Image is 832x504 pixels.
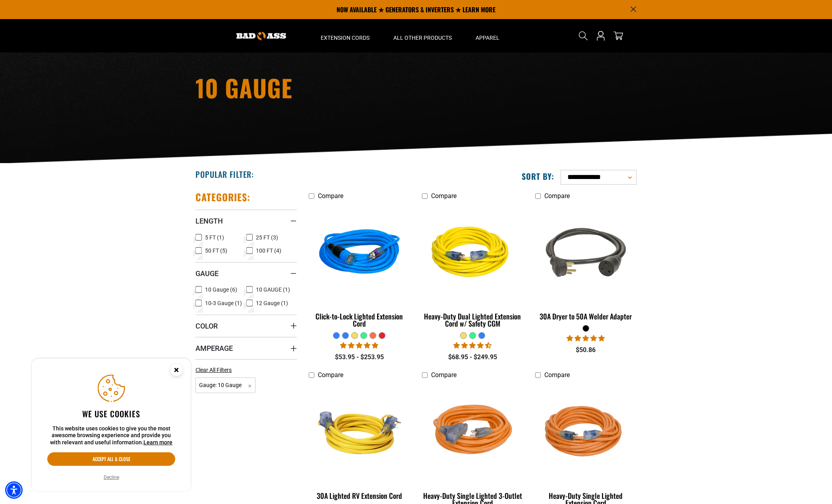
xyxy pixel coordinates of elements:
[195,210,297,232] summary: Length
[318,192,343,200] span: Compare
[205,235,224,240] span: 5 FT (1)
[195,344,233,353] span: Amperage
[536,208,636,299] img: black
[535,313,637,320] div: 30A Dryer to 50A Welder Adapter
[256,235,278,240] span: 25 FT (3)
[535,204,637,325] a: black 30A Dryer to 50A Welder Adapter
[431,371,457,379] span: Compare
[544,192,570,200] span: Compare
[47,452,175,466] button: Accept all & close
[195,191,250,203] h2: Categories:
[195,321,218,331] span: Color
[195,76,486,99] h1: 10 Gauge
[393,34,452,41] span: All Other Products
[195,381,255,389] a: Gauge: 10 Gauge
[256,287,290,292] span: 10 GAUGE (1)
[318,371,343,379] span: Compare
[309,204,410,332] a: blue Click-to-Lock Lighted Extension Cord
[5,481,23,499] div: Accessibility Menu
[453,342,491,349] span: 4.64 stars
[309,313,410,327] div: Click-to-Lock Lighted Extension Cord
[422,208,522,299] img: yellow
[321,34,370,41] span: Extension Cords
[256,300,288,306] span: 12 Gauge (1)
[32,359,191,492] aside: Cookie Consent
[205,248,227,253] span: 50 FT (5)
[594,19,607,53] a: Open this option
[195,169,254,179] h2: Popular Filter:
[309,383,410,504] a: yellow 30A Lighted RV Extension Cord
[567,335,605,342] span: 5.00 stars
[422,352,523,362] div: $68.95 - $249.95
[309,492,410,499] div: 30A Lighted RV Extension Cord
[422,204,523,332] a: yellow Heavy-Duty Dual Lighted Extension Cord w/ Safety CGM
[310,208,410,299] img: blue
[195,315,297,337] summary: Color
[47,425,175,446] p: This website uses cookies to give you the most awesome browsing experience and provide you with r...
[544,371,570,379] span: Compare
[431,192,457,200] span: Compare
[381,19,464,53] summary: All Other Products
[101,473,122,481] button: Decline
[195,262,297,284] summary: Gauge
[195,337,297,359] summary: Amperage
[195,367,232,373] span: Clear All Filters
[422,387,522,478] img: orange
[236,32,286,40] img: Bad Ass Extension Cords
[195,216,223,226] span: Length
[309,352,410,362] div: $53.95 - $253.95
[476,34,499,41] span: Apparel
[195,269,219,278] span: Gauge
[422,313,523,327] div: Heavy-Duty Dual Lighted Extension Cord w/ Safety CGM
[47,409,175,419] h2: We use cookies
[205,287,237,292] span: 10 Gauge (6)
[536,387,636,478] img: orange
[256,248,281,253] span: 100 FT (4)
[143,439,172,446] a: This website uses cookies to give you the most awesome browsing experience and provide you with r...
[522,171,554,181] label: Sort by:
[535,345,637,355] div: $50.86
[195,366,235,374] a: Clear All Filters
[309,19,381,53] summary: Extension Cords
[310,387,410,478] img: yellow
[464,19,511,53] summary: Apparel
[340,342,378,349] span: 4.87 stars
[195,378,255,393] span: Gauge: 10 Gauge
[162,359,191,383] button: Close this option
[612,31,625,41] a: cart
[577,29,590,42] summary: Search
[205,300,242,306] span: 10-3 Gauge (1)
